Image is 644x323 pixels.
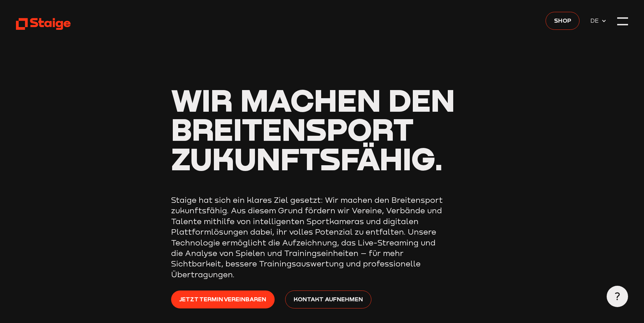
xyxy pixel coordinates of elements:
[554,16,571,25] span: Shop
[546,12,579,30] a: Shop
[171,195,443,280] p: Staige hat sich ein klares Ziel gesetzt: Wir machen den Breitensport zukunftsfähig. Aus diesem Gr...
[294,294,363,304] span: Kontakt aufnehmen
[179,294,266,304] span: Jetzt Termin vereinbaren
[171,290,275,308] a: Jetzt Termin vereinbaren
[171,81,455,177] span: Wir machen den Breitensport zukunftsfähig.
[590,16,601,25] span: DE
[285,290,371,308] a: Kontakt aufnehmen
